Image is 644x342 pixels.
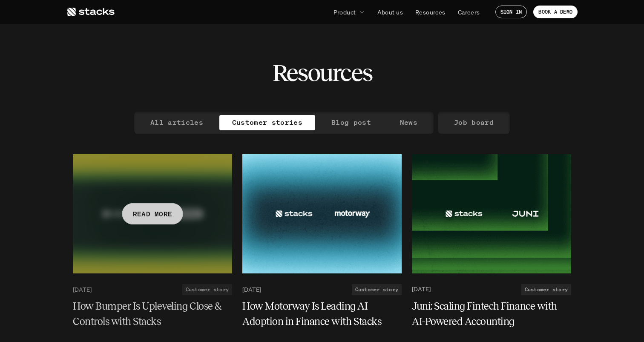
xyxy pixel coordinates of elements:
a: Customer stories [219,115,315,130]
p: Customer stories [232,116,302,129]
p: [DATE] [412,286,431,293]
p: [DATE] [73,286,92,293]
p: Product [333,8,356,17]
h2: Resources [272,60,372,86]
h5: How Motorway Is Leading AI Adoption in Finance with Stacks [242,299,391,329]
a: Blog post [319,115,384,130]
a: [DATE]Customer story [242,284,402,295]
p: SIGN IN [500,9,522,15]
h5: Juni: Scaling Fintech Finance with AI-Powered Accounting [412,299,561,329]
p: Resources [415,8,446,17]
p: Job board [454,116,494,129]
a: BOOK A DEMO [533,6,578,18]
p: News [400,116,417,129]
a: How Motorway Is Leading AI Adoption in Finance with Stacks [242,299,402,329]
a: News [387,115,430,130]
a: About us [372,4,408,20]
a: Careers [453,4,485,20]
a: Job board [441,115,506,130]
p: READ MORE [133,207,172,220]
a: How Bumper Is Upleveling Close & Controls with Stacks [73,299,232,329]
p: BOOK A DEMO [538,9,572,15]
h2: Customer story [186,287,229,293]
a: [DATE]Customer story [412,284,571,295]
h2: Customer story [525,287,568,293]
p: [DATE] [242,286,261,293]
a: [DATE]Customer story [73,284,232,295]
img: Teal Flower [412,154,571,273]
a: Juni: Scaling Fintech Finance with AI-Powered Accounting [412,299,571,329]
a: Resources [410,4,451,20]
a: Privacy Policy [128,38,164,45]
h5: How Bumper Is Upleveling Close & Controls with Stacks [73,299,222,329]
a: READ MORE [73,154,232,273]
a: SIGN IN [495,6,527,18]
p: Careers [458,8,480,17]
p: Blog post [331,116,371,129]
a: All articles [138,115,216,130]
h2: Customer story [355,287,398,293]
p: All articles [150,116,203,129]
p: About us [377,8,403,17]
